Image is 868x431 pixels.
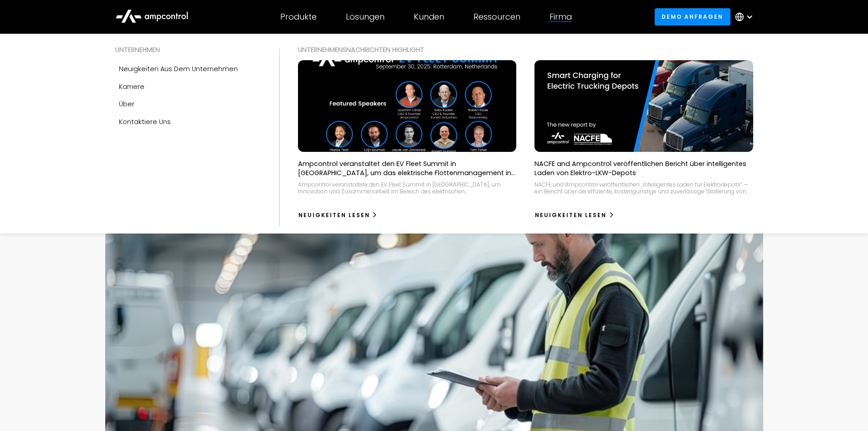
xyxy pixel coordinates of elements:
[119,99,134,109] div: Über
[473,12,520,22] div: Ressourcen
[298,181,517,195] div: Ampcontrol veranstaltete den EV Fleet Summit in [GEOGRAPHIC_DATA], um Innovation und Zusammenarbe...
[535,211,606,219] div: Neuigkeiten lesen
[414,12,444,22] div: Kunden
[534,159,753,177] p: NACFE and Ampcontrol veröffentlichen Bericht über intelligentes Laden von Elektro-LKW-Depots
[534,208,615,223] a: Neuigkeiten lesen
[346,12,385,22] div: Lösungen
[280,12,317,22] div: Produkte
[115,60,261,78] a: Neuigkeiten aus dem Unternehmen
[115,45,261,55] div: UNTERNEHMEN
[119,82,144,92] div: Karriere
[298,45,753,55] div: UNTERNEHMENSNACHRICHTEN Highlight
[115,78,261,95] a: Karriere
[115,113,261,130] a: Kontaktiere uns
[534,181,753,195] div: NACFE und Ampcontrol veröffentlichen „Intelligentes Laden für Elektrodepots“ — ein Bericht über d...
[550,12,572,22] div: Firma
[298,211,370,219] div: Neuigkeiten lesen
[115,95,261,113] a: Über
[119,117,171,127] div: Kontaktiere uns
[298,208,378,223] a: Neuigkeiten lesen
[655,8,730,25] a: Demo anfragen
[119,64,238,74] div: Neuigkeiten aus dem Unternehmen
[298,159,517,177] p: Ampcontrol veranstaltet den EV Fleet Summit in [GEOGRAPHIC_DATA], um das elektrische Flottenmanag...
